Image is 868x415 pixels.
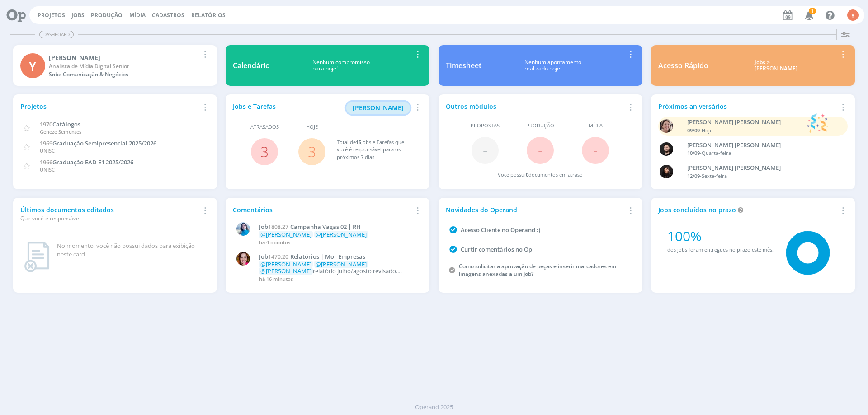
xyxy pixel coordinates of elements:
span: - [483,140,487,160]
div: Próximos aniversários [658,102,837,111]
a: Projetos [38,11,65,19]
button: [PERSON_NAME] [346,102,410,114]
div: dos jobs foram entregues no prazo este mês. [667,246,774,254]
img: A [660,119,673,133]
div: Timesheet [446,60,481,71]
span: 1808.27 [268,223,288,231]
span: Produção [526,122,554,130]
a: Job1808.27Campanha Vagas 02 | RH [259,224,417,231]
a: Job1470.20Relatórios | Mor Empresas [259,253,417,261]
a: TimesheetNenhum apontamentorealizado hoje! [439,45,642,86]
a: Produção [91,11,123,19]
a: Relatórios [191,11,226,19]
span: 1970 [40,120,52,128]
div: Nenhum compromisso para hoje! [270,59,412,72]
span: Quarta-feira [702,149,731,156]
span: 1969 [40,139,52,147]
div: Projetos [20,102,199,111]
div: - [687,127,802,135]
span: Cadastros [152,11,184,19]
span: 0 [526,171,528,178]
img: B [236,252,250,266]
p: relatório julho/agosto revisado. Ajustes no briefing. [259,261,417,275]
a: 3 [308,142,316,161]
span: @[PERSON_NAME] [316,260,367,268]
span: Geneze Sementes [40,128,81,135]
span: 1470.20 [268,253,288,261]
span: Sexta-feira [702,173,727,179]
div: Calendário [233,60,270,71]
button: 1 [799,7,818,23]
a: 3 [260,142,269,161]
div: Nenhum apontamento realizado hoje! [481,59,625,72]
button: Projetos [35,12,68,19]
div: Total de Jobs e Tarefas que você é responsável para os próximos 7 dias [337,139,414,161]
a: Curtir comentários no Op [461,245,532,253]
span: [PERSON_NAME] [353,103,404,112]
img: B [660,142,673,156]
span: Campanha Vagas 02 | RH [290,223,361,231]
div: Sobe Comunicação & Negócios [49,70,199,79]
button: Mídia [127,12,148,19]
div: Jobs concluídos no prazo [658,205,837,214]
span: Catálogos [52,120,80,128]
span: Hoje [306,123,318,131]
button: Relatórios [189,12,228,19]
span: @[PERSON_NAME] [260,260,311,268]
span: Relatórios | Mor Empresas [290,252,365,261]
span: há 4 minutos [259,239,290,246]
div: - [687,149,834,157]
a: 1969Graduação Semipresencial 2025/2026 [40,139,156,147]
div: Jobs > [PERSON_NAME] [715,59,837,72]
span: 12/09 [687,173,700,179]
span: - [538,140,542,160]
button: Jobs [69,12,87,19]
div: Comentários [233,205,412,214]
a: 1970Catálogos [40,120,80,128]
span: 10/09 [687,149,700,156]
span: Atrasados [250,123,279,131]
div: Que você é responsável [20,214,199,223]
div: Novidades do Operand [446,205,625,214]
img: E [236,222,250,236]
div: Aline Beatriz Jackisch [687,118,802,127]
span: - [593,140,598,160]
span: há 16 minutos [259,275,293,282]
div: Acesso Rápido [658,60,708,71]
span: Mídia [589,122,603,130]
span: UNISC [40,166,55,173]
div: Analista de Mídia Digital Senior [49,62,199,70]
div: 100% [667,226,774,246]
img: dashboard_not_found.png [24,242,50,272]
span: Graduação Semipresencial 2025/2026 [52,139,156,147]
button: Cadastros [149,12,187,19]
a: Acesso Cliente no Operand :) [461,226,540,234]
span: @[PERSON_NAME] [260,230,311,238]
div: Últimos documentos editados [20,205,199,223]
button: Y [847,7,859,23]
span: 09/09 [687,127,700,134]
a: Como solicitar a aprovação de peças e inserir marcadores em imagens anexadas a um job? [459,262,616,278]
div: Jobs e Tarefas [233,102,412,114]
a: Mídia [129,11,146,19]
span: 1 [809,8,816,14]
span: Graduação EAD E1 2025/2026 [52,158,133,166]
a: Y[PERSON_NAME]Analista de Mídia Digital SeniorSobe Comunicação & Negócios [13,45,217,86]
span: Propostas [471,122,500,130]
span: @[PERSON_NAME] [260,267,311,275]
div: Você possui documentos em atraso [498,171,583,179]
div: - [687,173,834,180]
img: L [660,165,673,178]
span: Hoje [702,127,712,134]
span: 1966 [40,158,52,166]
span: @[PERSON_NAME] [316,230,367,238]
div: No momento, você não possui dados para exibição neste card. [57,242,206,259]
div: Bruno Corralo Granata [687,141,834,150]
button: Produção [88,12,125,19]
div: Y [20,53,45,78]
div: Outros módulos [446,102,625,111]
span: 15 [356,139,361,145]
span: Dashboard [39,31,74,38]
span: UNISC [40,147,55,154]
div: Y [847,9,859,21]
